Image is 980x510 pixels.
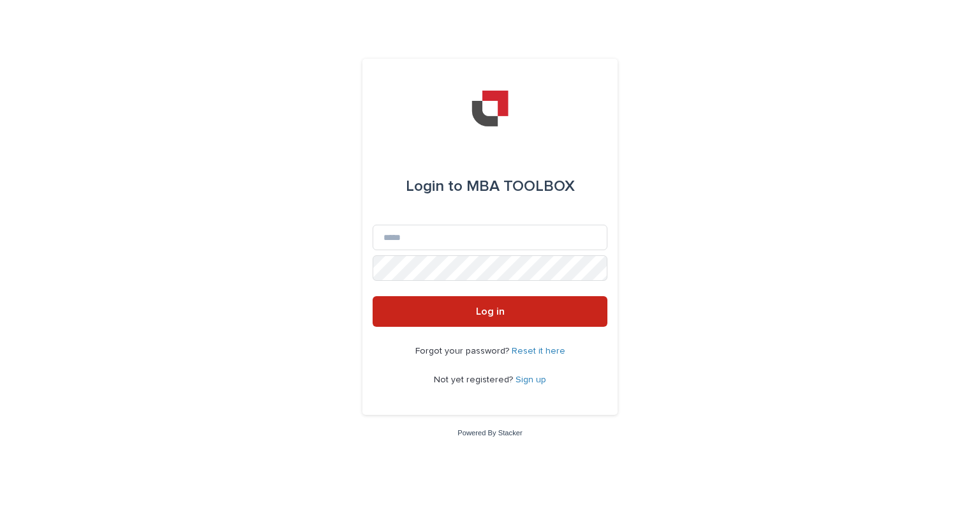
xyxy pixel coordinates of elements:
span: Forgot your password? [415,347,512,356]
div: MBA TOOLBOX [406,169,575,204]
a: Sign up [516,375,546,384]
img: YiAiwBLRm2aPEWe5IFcA [471,89,509,128]
button: Log in [373,296,607,327]
span: Log in [476,306,505,317]
span: Not yet registered? [434,375,516,384]
a: Powered By Stacker [457,429,522,437]
span: Login to [406,179,463,194]
a: Reset it here [512,347,565,356]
